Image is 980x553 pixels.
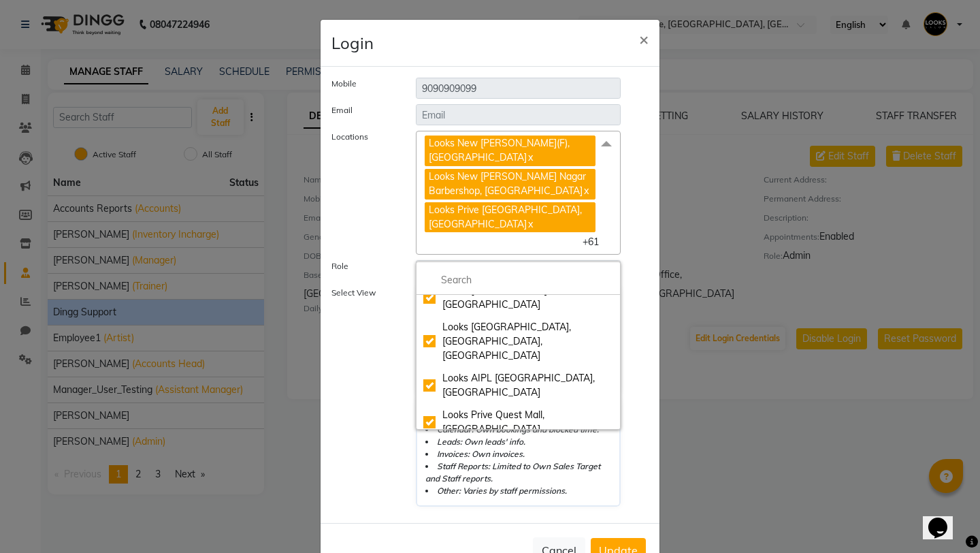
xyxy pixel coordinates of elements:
[321,104,406,120] label: Email
[425,424,611,436] li: Calendar: Own bookings and blocked time.
[583,185,589,197] a: x
[639,29,649,49] span: ×
[321,260,406,276] label: Role
[429,170,586,197] span: Looks New [PERSON_NAME] Nagar Barbershop, [GEOGRAPHIC_DATA]
[423,371,613,400] div: Looks AIPL [GEOGRAPHIC_DATA], [GEOGRAPHIC_DATA]
[425,460,611,485] li: Staff Reports: Limited to Own Sales Target and Staff reports.
[321,287,406,507] label: Select View
[321,131,406,249] label: Locations
[923,499,966,539] iframe: chat widget
[321,78,406,93] label: Mobile
[423,320,613,363] div: Looks [GEOGRAPHIC_DATA], [GEOGRAPHIC_DATA], [GEOGRAPHIC_DATA]
[583,236,609,248] span: +61
[423,273,613,287] input: multiselect-search
[628,20,659,58] button: Close
[416,104,621,125] input: Email
[423,283,613,312] div: Looks [PERSON_NAME], [GEOGRAPHIC_DATA]
[423,408,613,437] div: Looks Prive Quest Mall, [GEOGRAPHIC_DATA]
[527,218,533,230] a: x
[429,137,570,163] span: Looks New [PERSON_NAME](F), [GEOGRAPHIC_DATA]
[331,31,374,55] h4: Login
[425,485,611,497] li: Other: Varies by staff permissions.
[527,151,533,163] a: x
[425,436,611,448] li: Leads: Own leads' info.
[429,204,582,230] span: Looks Prive [GEOGRAPHIC_DATA], [GEOGRAPHIC_DATA]
[425,448,611,460] li: Invoices: Own invoices.
[416,78,621,99] input: Mobile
